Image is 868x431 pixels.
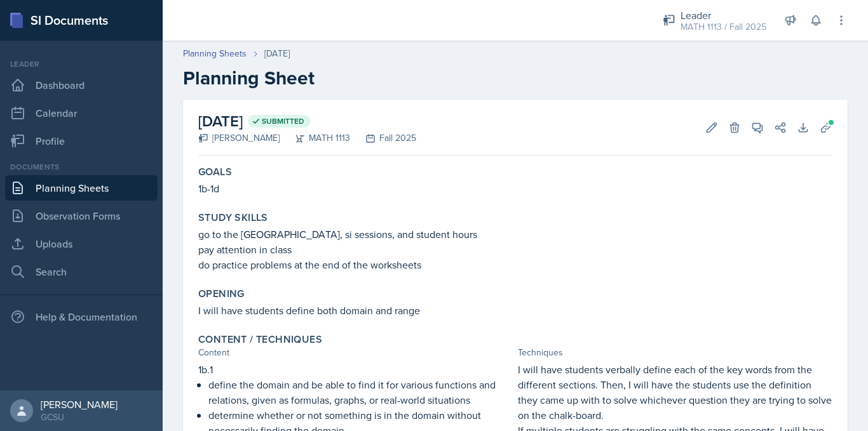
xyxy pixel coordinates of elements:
p: define the domain and be able to find it for various functions and relations, given as formulas, ... [208,377,513,408]
span: Submitted [262,116,304,126]
a: Profile [5,128,158,154]
p: pay attention in class [198,242,832,257]
a: Observation Forms [5,203,158,229]
a: Planning Sheets [183,47,247,60]
p: 1b-1d [198,181,832,196]
label: Opening [198,288,245,300]
div: Techniques [518,346,832,359]
div: Help & Documentation [5,304,158,329]
div: Leader [5,58,158,70]
div: MATH 1113 / Fall 2025 [681,20,766,34]
p: I will have students define both domain and range [198,303,832,318]
div: [PERSON_NAME] [198,131,280,145]
div: [PERSON_NAME] [41,398,118,411]
h2: [DATE] [198,110,416,133]
div: MATH 1113 [280,131,350,145]
p: do practice problems at the end of the worksheets [198,257,832,272]
div: Documents [5,161,158,173]
div: Content [198,346,513,359]
a: Uploads [5,231,158,256]
p: 1b.1 [198,362,513,377]
p: go to the [GEOGRAPHIC_DATA], si sessions, and student hours [198,227,832,242]
a: Dashboard [5,72,158,98]
div: GCSU [41,411,118,423]
label: Content / Techniques [198,333,322,346]
div: Leader [681,8,766,23]
a: Calendar [5,100,158,126]
div: [DATE] [264,47,290,60]
label: Study Skills [198,211,268,224]
a: Search [5,259,158,284]
a: Planning Sheets [5,175,158,201]
p: I will have students verbally define each of the key words from the different sections. Then, I w... [518,362,832,423]
label: Goals [198,166,232,178]
h2: Planning Sheet [183,67,848,90]
div: Fall 2025 [350,131,416,145]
